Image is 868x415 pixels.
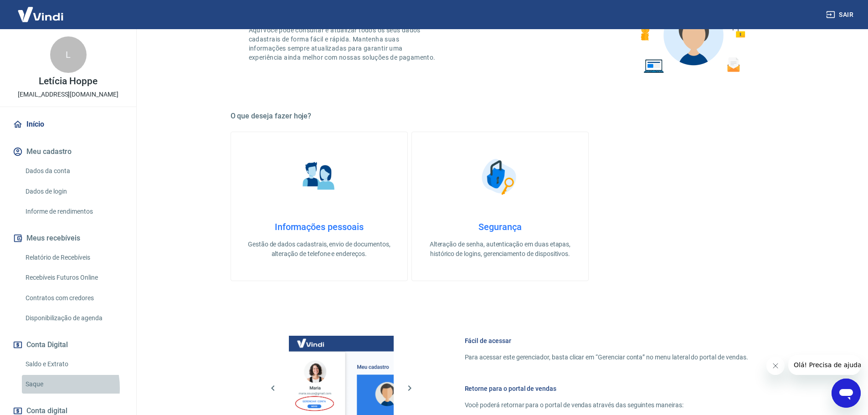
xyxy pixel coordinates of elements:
[22,309,125,328] a: Disponibilização de agenda
[477,154,523,200] img: Segurança
[22,355,125,374] a: Saldo e Extrato
[246,240,393,259] p: Gestão de dados cadastrais, envio de documentos, alteração de telefone e endereços.
[296,154,342,200] img: Informações pessoais
[411,132,589,281] a: SegurançaSegurançaAlteração de senha, autenticação em duas etapas, histórico de logins, gerenciam...
[11,142,125,162] button: Meu cadastro
[11,335,125,355] button: Conta Digital
[11,0,70,28] img: Vindi
[465,384,748,393] h6: Retorne para o portal de vendas
[426,240,574,259] p: Alteração de senha, autenticação em duas etapas, histórico de logins, gerenciamento de dispositivos.
[11,114,125,134] a: Início
[50,36,87,73] div: L
[22,182,125,201] a: Dados de login
[465,400,748,410] p: Você poderá retornar para o portal de vendas através das seguintes maneiras:
[22,268,125,287] a: Recebíveis Futuros Online
[824,6,857,23] button: Sair
[231,132,408,281] a: Informações pessoaisInformações pessoaisGestão de dados cadastrais, envio de documentos, alteraçã...
[39,77,97,86] p: Letícia Hoppe
[22,375,125,394] a: Saque
[832,379,861,408] iframe: Botão para abrir a janela de mensagens
[22,248,125,267] a: Relatório de Recebíveis
[11,228,125,248] button: Meus recebíveis
[22,162,125,180] a: Dados da conta
[231,112,770,121] h5: O que deseja fazer hoje?
[788,355,861,375] iframe: Mensagem da empresa
[249,26,437,62] p: Aqui você pode consultar e atualizar todos os seus dados cadastrais de forma fácil e rápida. Mant...
[5,6,77,14] span: Olá! Precisa de ajuda?
[465,353,748,362] p: Para acessar este gerenciador, basta clicar em “Gerenciar conta” no menu lateral do portal de ven...
[246,221,393,232] h4: Informações pessoais
[465,336,748,345] h6: Fácil de acessar
[22,289,125,307] a: Contratos com credores
[22,202,125,221] a: Informe de rendimentos
[766,357,785,375] iframe: Fechar mensagem
[426,221,574,232] h4: Segurança
[18,90,118,99] p: [EMAIL_ADDRESS][DOMAIN_NAME]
